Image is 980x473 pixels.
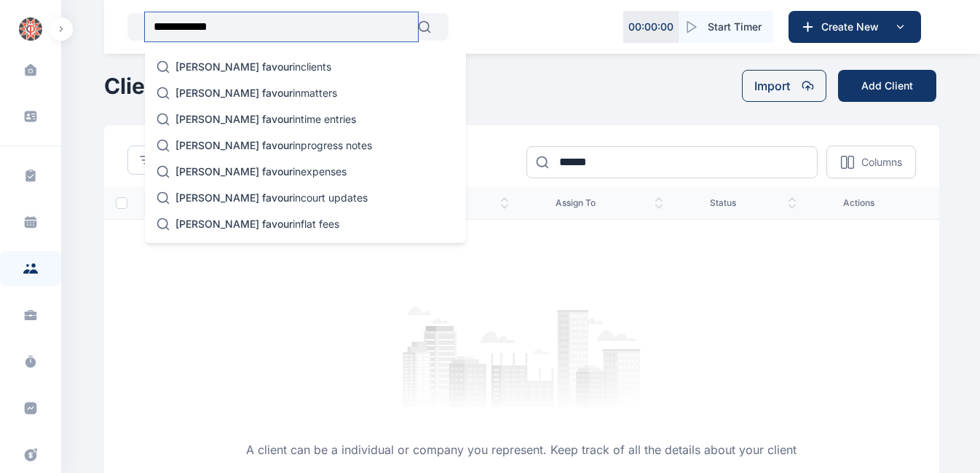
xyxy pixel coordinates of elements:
[175,218,293,230] span: [PERSON_NAME] favour
[556,197,663,209] span: assign to
[175,113,293,125] span: [PERSON_NAME] favour
[104,73,167,99] h1: Client
[175,86,337,100] p: in matters
[789,11,921,43] button: Create New
[826,146,916,178] button: Columns
[175,139,293,151] span: [PERSON_NAME] favour
[175,191,368,205] p: in court updates
[175,138,372,153] p: in progress notes
[815,20,891,34] span: Create New
[127,146,197,175] button: Filter
[175,217,339,231] p: in flat fees
[246,441,797,458] p: A client can be a individual or company you represent. Keep track of all the details about your c...
[175,165,293,178] span: [PERSON_NAME] favour
[175,60,293,73] span: [PERSON_NAME] favour
[628,20,673,34] p: 00 : 00 : 00
[708,20,762,34] span: Start Timer
[175,164,347,179] p: in expenses
[843,197,916,209] span: actions
[742,70,826,102] button: Import
[861,155,902,170] p: Columns
[679,11,773,43] button: Start Timer
[838,70,936,102] button: Add Client
[175,60,331,74] p: in clients
[175,191,293,204] span: [PERSON_NAME] favour
[175,87,293,99] span: [PERSON_NAME] favour
[710,197,797,209] span: status
[175,112,356,127] p: in time entries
